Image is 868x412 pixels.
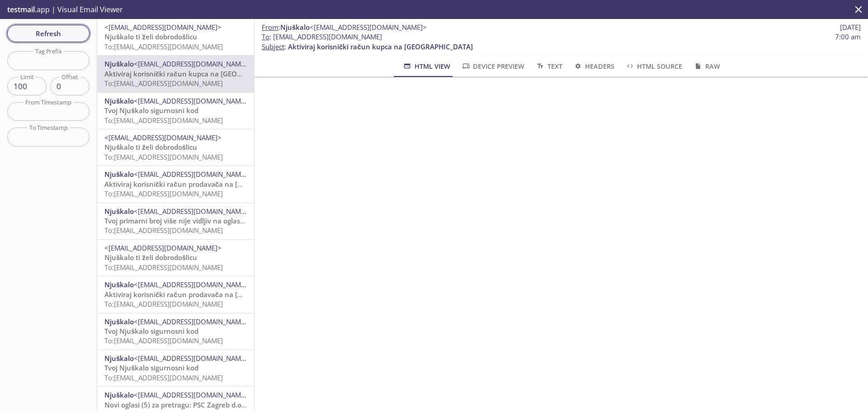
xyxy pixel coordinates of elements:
span: : [262,23,427,32]
span: Njuškalo [104,390,134,399]
div: <[EMAIL_ADDRESS][DOMAIN_NAME]>Njuškalo ti želi dobrodošlicuTo:[EMAIL_ADDRESS][DOMAIN_NAME] [97,19,254,55]
span: [DATE] [840,23,861,32]
div: Njuškalo<[EMAIL_ADDRESS][DOMAIN_NAME]>Tvoj Njuškalo sigurnosni kodTo:[EMAIL_ADDRESS][DOMAIN_NAME] [97,313,254,350]
span: To [262,32,269,41]
span: To: [EMAIL_ADDRESS][DOMAIN_NAME] [104,373,223,382]
div: <[EMAIL_ADDRESS][DOMAIN_NAME]>Njuškalo ti želi dobrodošlicuTo:[EMAIL_ADDRESS][DOMAIN_NAME] [97,129,254,166]
span: Headers [573,61,614,72]
span: testmail [7,5,35,14]
span: Aktiviraj korisnički račun prodavača na [GEOGRAPHIC_DATA] [104,290,304,299]
button: Refresh [7,25,90,42]
span: Refresh [14,28,82,39]
span: Njuškalo [104,207,134,216]
div: <[EMAIL_ADDRESS][DOMAIN_NAME]>Njuškalo ti želi dobrodošlicuTo:[EMAIL_ADDRESS][DOMAIN_NAME] [97,240,254,276]
span: HTML Source [625,61,682,72]
span: Tvoj Njuškalo sigurnosni kod [104,106,198,115]
span: Njuškalo ti želi dobrodošlicu [104,253,197,262]
span: To: [EMAIL_ADDRESS][DOMAIN_NAME] [104,336,223,345]
span: <[EMAIL_ADDRESS][DOMAIN_NAME]> [134,207,251,216]
span: <[EMAIL_ADDRESS][DOMAIN_NAME]> [134,170,251,179]
span: <[EMAIL_ADDRESS][DOMAIN_NAME]> [134,96,251,105]
span: Njuškalo [104,280,134,289]
span: Njuškalo [104,96,134,105]
p: : [262,32,861,52]
span: Njuškalo ti želi dobrodošlicu [104,32,197,41]
span: Text [535,61,562,72]
span: Novi oglasi (5) za pretragu: PSC Zagreb d.o.o. Ovlašteni Opel partner [104,400,326,409]
span: <[EMAIL_ADDRESS][DOMAIN_NAME]> [134,59,251,68]
span: <[EMAIL_ADDRESS][DOMAIN_NAME]> [104,133,222,142]
div: Njuškalo<[EMAIL_ADDRESS][DOMAIN_NAME]>Tvoj Njuškalo sigurnosni kodTo:[EMAIL_ADDRESS][DOMAIN_NAME] [97,350,254,386]
div: Njuškalo<[EMAIL_ADDRESS][DOMAIN_NAME]>Tvoj Njuškalo sigurnosni kodTo:[EMAIL_ADDRESS][DOMAIN_NAME] [97,93,254,129]
span: Tvoj Njuškalo sigurnosni kod [104,363,198,372]
span: <[EMAIL_ADDRESS][DOMAIN_NAME]> [134,317,251,326]
span: To: [EMAIL_ADDRESS][DOMAIN_NAME] [104,79,223,88]
span: Njuškalo [104,170,134,179]
span: Njuškalo [104,59,134,68]
span: To: [EMAIL_ADDRESS][DOMAIN_NAME] [104,226,223,235]
span: <[EMAIL_ADDRESS][DOMAIN_NAME]> [104,243,222,252]
span: : [EMAIL_ADDRESS][DOMAIN_NAME] [262,32,382,42]
span: <[EMAIL_ADDRESS][DOMAIN_NAME]> [104,23,222,32]
div: Njuškalo<[EMAIL_ADDRESS][DOMAIN_NAME]>Aktiviraj korisnički račun kupca na [GEOGRAPHIC_DATA]To:[EM... [97,56,254,92]
div: Njuškalo<[EMAIL_ADDRESS][DOMAIN_NAME]>Aktiviraj korisnički račun prodavača na [GEOGRAPHIC_DATA]To... [97,276,254,313]
span: Subject [262,42,284,51]
span: To: [EMAIL_ADDRESS][DOMAIN_NAME] [104,152,223,161]
span: Device Preview [461,61,524,72]
span: <[EMAIL_ADDRESS][DOMAIN_NAME]> [134,280,251,289]
span: Tvoj Njuškalo sigurnosni kod [104,327,198,336]
span: Aktiviraj korisnički račun kupca na [GEOGRAPHIC_DATA] [288,42,473,51]
span: Njuškalo [104,354,134,363]
span: To: [EMAIL_ADDRESS][DOMAIN_NAME] [104,299,223,308]
span: Aktiviraj korisnički račun prodavača na [GEOGRAPHIC_DATA] [104,180,304,189]
span: <[EMAIL_ADDRESS][DOMAIN_NAME]> [134,390,251,399]
span: To: [EMAIL_ADDRESS][DOMAIN_NAME] [104,189,223,198]
span: To: [EMAIL_ADDRESS][DOMAIN_NAME] [104,116,223,125]
span: Tvoj primarni broj više nije vidljiv na oglasima [104,216,252,225]
span: <[EMAIL_ADDRESS][DOMAIN_NAME]> [310,23,427,32]
span: To: [EMAIL_ADDRESS][DOMAIN_NAME] [104,263,223,272]
span: Njuškalo [104,317,134,326]
div: Njuškalo<[EMAIL_ADDRESS][DOMAIN_NAME]>Tvoj primarni broj više nije vidljiv na oglasimaTo:[EMAIL_A... [97,203,254,239]
span: From [262,23,278,32]
div: Njuškalo<[EMAIL_ADDRESS][DOMAIN_NAME]>Aktiviraj korisnički račun prodavača na [GEOGRAPHIC_DATA]To... [97,166,254,202]
span: To: [EMAIL_ADDRESS][DOMAIN_NAME] [104,42,223,51]
span: Raw [693,61,720,72]
span: <[EMAIL_ADDRESS][DOMAIN_NAME]> [134,354,251,363]
span: Njuškalo ti želi dobrodošlicu [104,142,197,152]
span: 7:00 am [835,32,861,42]
span: Njuškalo [280,23,310,32]
span: HTML View [402,61,450,72]
span: Aktiviraj korisnički račun kupca na [GEOGRAPHIC_DATA] [104,69,289,78]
